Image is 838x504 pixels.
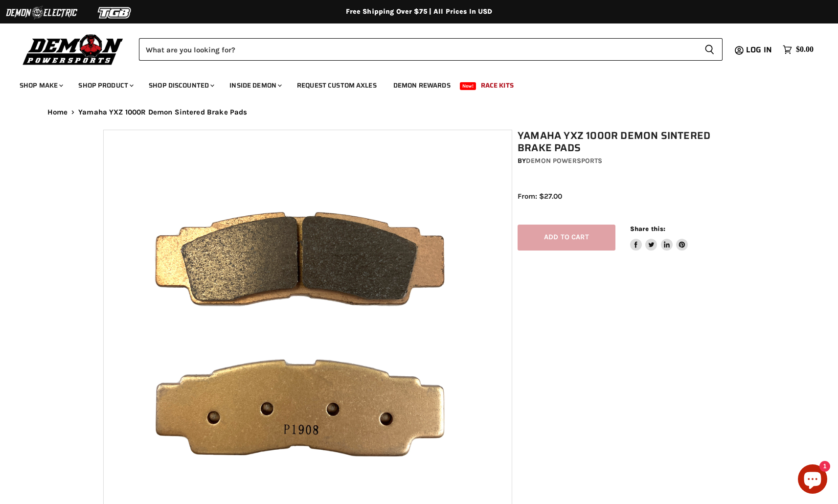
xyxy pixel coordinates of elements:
a: Request Custom Axles [290,75,384,95]
button: Search [697,38,723,61]
a: Shop Discounted [141,75,220,95]
a: Demon Powersports [526,157,602,165]
span: Share this: [630,225,665,232]
a: Shop Make [12,75,69,95]
span: Yamaha YXZ 1000R Demon Sintered Brake Pads [78,108,247,116]
h1: Yamaha YXZ 1000R Demon Sintered Brake Pads [518,130,741,154]
a: $0.00 [778,43,818,57]
div: by [518,156,741,166]
span: From: $27.00 [518,192,562,201]
a: Demon Rewards [386,75,458,95]
img: Demon Electric Logo 2 [5,3,78,22]
a: Inside Demon [222,75,288,95]
img: TGB Logo 2 [78,3,152,22]
a: Log in [742,46,778,54]
a: Race Kits [474,75,521,95]
nav: Breadcrumbs [28,108,811,116]
a: Home [47,108,68,116]
div: Free Shipping Over $75 | All Prices In USD [28,7,811,16]
img: Demon Powersports [20,32,127,67]
input: Search [139,38,697,61]
span: $0.00 [796,45,814,54]
inbox-online-store-chat: Shopify online store chat [795,464,830,496]
span: New! [460,82,476,90]
span: Log in [746,44,772,56]
ul: Main menu [12,71,811,95]
a: Shop Product [71,75,139,95]
form: Product [139,38,723,61]
aside: Share this: [630,225,688,251]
